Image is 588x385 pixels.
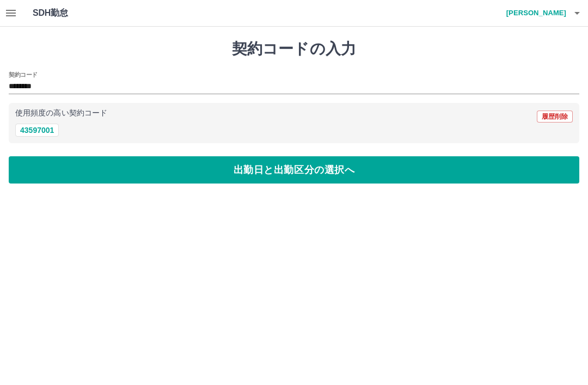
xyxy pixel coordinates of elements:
p: 使用頻度の高い契約コード [15,109,107,117]
button: 履歴削除 [537,111,573,123]
button: 出勤日と出勤区分の選択へ [9,156,579,184]
button: 43597001 [15,124,59,137]
h2: 契約コード [9,70,38,79]
h1: 契約コードの入力 [9,40,579,58]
